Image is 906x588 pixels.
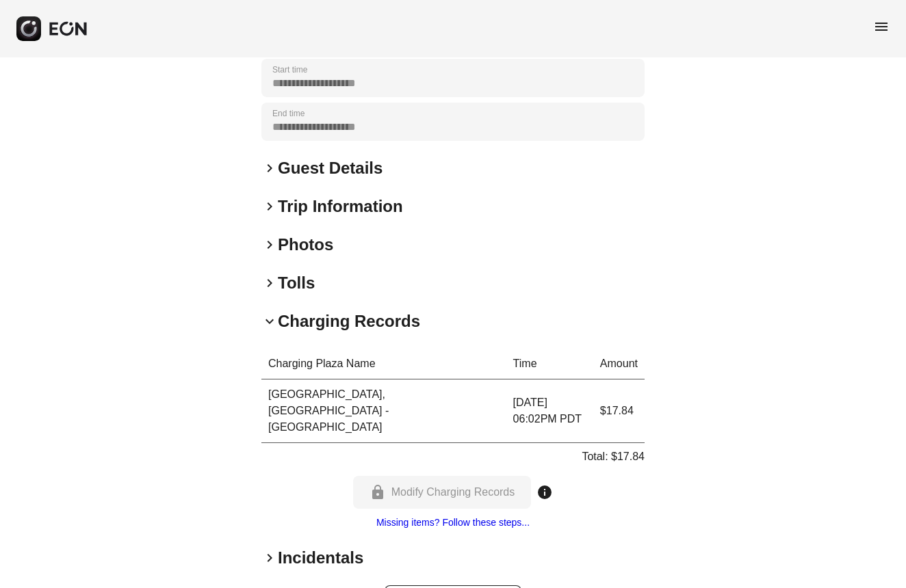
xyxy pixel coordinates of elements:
td: [DATE] 06:02PM PDT [506,379,593,443]
span: info [536,484,553,500]
h2: Photos [278,234,333,256]
h2: Incidentals [278,547,363,569]
h2: Charging Records [278,310,420,332]
h2: Guest Details [278,157,383,179]
th: Time [506,349,593,379]
td: [GEOGRAPHIC_DATA], [GEOGRAPHIC_DATA] - [GEOGRAPHIC_DATA] [261,379,506,443]
span: keyboard_arrow_right [261,275,278,291]
span: keyboard_arrow_right [261,237,278,253]
td: $17.84 [593,379,645,443]
h2: Trip Information [278,196,403,217]
h2: Tolls [278,272,315,294]
span: keyboard_arrow_right [261,550,278,566]
span: keyboard_arrow_right [261,198,278,215]
span: menu [873,18,890,35]
th: Charging Plaza Name [261,349,506,379]
span: keyboard_arrow_down [261,313,278,330]
th: Amount [593,349,645,379]
p: Total: $17.84 [582,449,645,465]
a: Missing items? Follow these steps... [376,517,530,528]
span: keyboard_arrow_right [261,160,278,176]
